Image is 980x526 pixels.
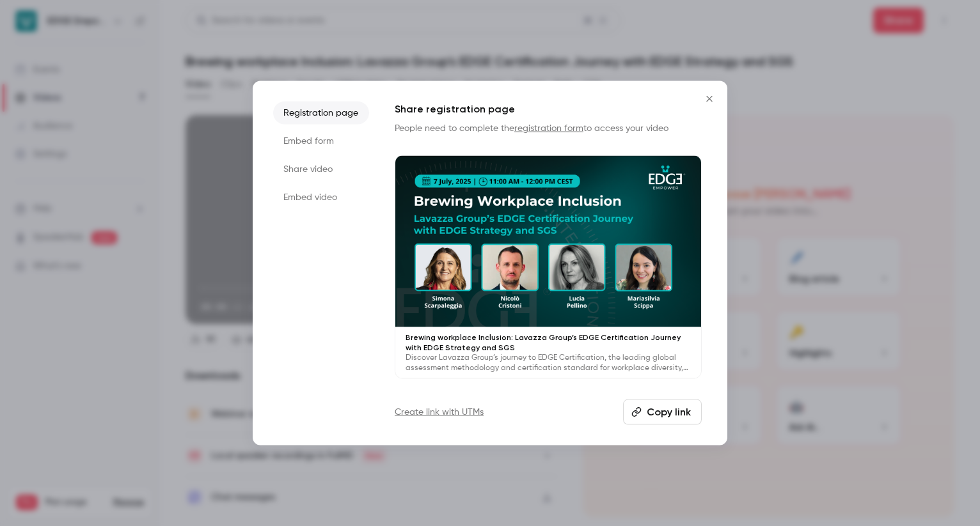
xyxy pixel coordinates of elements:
[406,353,691,373] p: Discover Lavazza Group’s journey to EDGE Certification, the leading global assessment methodology...
[395,101,702,116] h1: Share registration page
[141,75,216,84] div: Keywords by Traffic
[406,332,691,353] p: Brewing workplace Inclusion: Lavazza Group’s EDGE Certification Journey with EDGE Strategy and SGS
[697,86,722,111] button: Close
[20,20,31,31] img: logo_orange.svg
[395,121,702,134] p: People need to complete the to access your video
[20,33,31,43] img: website_grey.svg
[273,129,369,152] li: Embed form
[273,157,369,180] li: Share video
[273,185,369,208] li: Embed video
[395,406,484,419] a: Create link with UTMs
[49,75,115,84] div: Domain Overview
[36,20,63,31] div: v 4.0.25
[127,74,138,84] img: tab_keywords_by_traffic_grey.svg
[395,155,702,379] a: Brewing workplace Inclusion: Lavazza Group’s EDGE Certification Journey with EDGE Strategy and SG...
[33,33,141,43] div: Domain: [DOMAIN_NAME]
[273,101,369,124] li: Registration page
[514,123,583,132] a: registration form
[623,399,702,425] button: Copy link
[35,74,45,84] img: tab_domain_overview_orange.svg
